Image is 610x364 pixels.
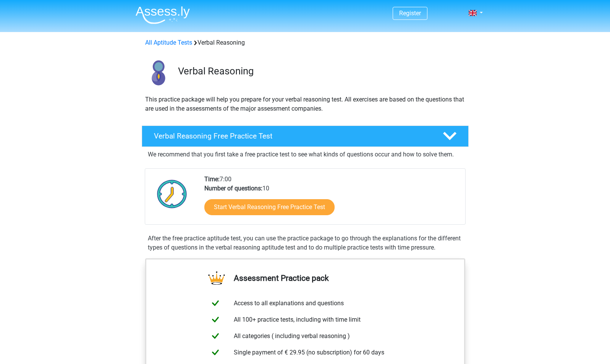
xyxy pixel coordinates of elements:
[204,185,262,192] b: Number of questions:
[139,126,472,147] a: Verbal Reasoning Free Practice Test
[199,175,465,224] div: 7:00 10
[148,150,463,159] p: We recommend that you first take a free practice test to see what kinds of questions occur and ho...
[399,10,421,17] a: Register
[153,175,191,213] img: Clock
[136,6,190,24] img: Assessly
[142,56,175,89] img: verbal reasoning
[154,132,430,140] h4: Verbal Reasoning Free Practice Test
[145,95,465,113] p: This practice package will help you prepare for your verbal reasoning test. All exercises are bas...
[145,234,466,252] div: After the free practice aptitude test, you can use the practice package to go through the explana...
[178,65,463,77] h3: Verbal Reasoning
[204,199,335,215] a: Start Verbal Reasoning Free Practice Test
[204,176,220,183] b: Time:
[145,39,192,46] a: All Aptitude Tests
[142,38,468,47] div: Verbal Reasoning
